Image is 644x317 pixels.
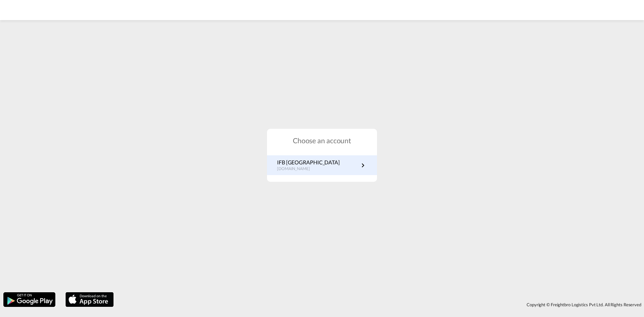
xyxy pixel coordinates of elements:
h1: Choose an account [267,136,377,145]
md-icon: icon-chevron-right [359,161,367,169]
a: IFB [GEOGRAPHIC_DATA][DOMAIN_NAME] [277,159,367,172]
p: IFB [GEOGRAPHIC_DATA] [277,159,340,166]
img: apple.png [65,292,114,308]
div: Copyright © Freightbro Logistics Pvt Ltd. All Rights Reserved [117,299,644,310]
img: google.png [3,292,56,308]
p: [DOMAIN_NAME] [277,166,340,172]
